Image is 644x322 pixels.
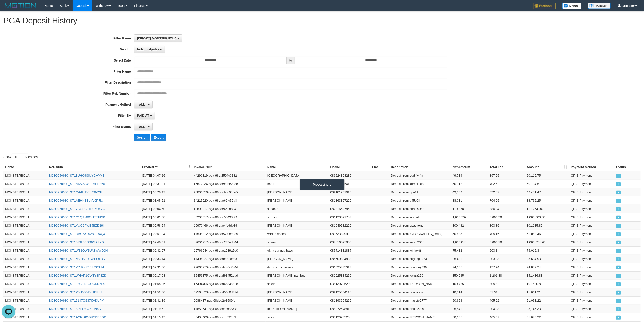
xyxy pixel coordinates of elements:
[137,125,147,128] span: - ALL -
[328,263,370,271] td: 081395995919
[614,163,641,171] th: Status
[266,271,329,280] td: [PERSON_NAME] pambudi
[328,230,370,238] td: 0815338299
[3,188,47,196] td: MONSTERBOLA
[192,221,266,230] td: 19970466-pga-68dae4feddb36
[49,274,106,277] a: M23O250930_ST1WHAR1GW3Y3R8ZD
[616,174,621,178] span: PAID
[49,299,104,302] a: M23O250930_ST15187GS37KVDUPY
[488,238,525,246] td: 8,006.78
[525,255,569,263] td: 25,694.93
[49,307,103,311] a: M23O250930_ST1KPL4ZG7KFM8JVI
[488,213,525,221] td: 8,006.38
[192,288,266,296] td: 37564828-pga-68dad56e0d92d
[616,291,621,295] span: PAID
[151,134,166,141] button: Export
[192,280,266,288] td: 46494406-pga-68dad6be4a828
[328,180,370,188] td: 081371656419
[616,182,621,186] span: PAID
[49,315,106,319] a: M23O250930_ST1ACRL8QGUYBEBOC
[328,221,370,230] td: 081949582222
[140,163,192,171] th: Created at: activate to sort column ascending
[3,180,47,188] td: MONSTERBOLA
[616,316,621,320] span: PAID
[266,296,329,305] td: [PERSON_NAME]
[286,57,295,64] span: to
[3,230,47,238] td: MONSTERBOLA
[616,216,621,219] span: PAID
[569,263,615,271] td: QRIS Payment
[192,180,266,188] td: 46677234-pga-68daee0be23dc
[328,238,370,246] td: 087816527850
[3,2,38,9] img: MOTION_logo.png
[451,196,488,205] td: 88,031
[328,313,370,321] td: 03813970520
[569,288,615,296] td: QRIS Payment
[328,305,370,313] td: 088272678813
[451,288,488,296] td: 10,914
[266,255,329,263] td: [PERSON_NAME]
[569,163,615,171] th: Payment Method
[569,205,615,213] td: QRIS Payment
[192,271,266,280] td: 35459375-pga-68dadb3452aad
[525,180,569,188] td: 50,714.5
[137,114,149,117] span: PAID AT
[140,238,192,246] td: [DATE] 02:48:41
[134,46,165,53] button: Indahjualpulsa
[525,230,569,238] td: 51,088.46
[525,205,569,213] td: 111,754.94
[488,246,525,255] td: 603.3
[140,255,192,263] td: [DATE] 02:33:14
[451,271,488,280] td: 150,235
[266,288,329,296] td: [PERSON_NAME]
[569,213,615,221] td: QRIS Payment
[140,305,192,313] td: [DATE] 01:19:52
[569,296,615,305] td: QRIS Payment
[389,288,451,296] td: Deposit from agunlevia
[451,296,488,305] td: 50,653
[192,171,266,180] td: 44290819-pga-68daf504c0182
[389,271,451,280] td: Deposit from kanza250
[616,307,621,311] span: PAID
[140,271,192,280] td: [DATE] 02:17:08
[451,221,488,230] td: 100,482
[3,255,47,263] td: MONSTERBOLA
[49,224,104,227] a: M23O250930_ST1YUG2PWBJBZD19I
[49,290,102,294] a: M23O250930_ST1X5H50040L1DF1J
[3,313,47,321] td: MONSTERBOLA
[525,271,569,280] td: 151,436.88
[525,163,569,171] th: Amount: activate to sort column ascending
[140,280,192,288] td: [DATE] 01:58:06
[3,296,47,305] td: MONSTERBOLA
[266,221,329,230] td: [PERSON_NAME]
[3,305,47,313] td: MONSTERBOLA
[569,255,615,263] td: QRIS Payment
[140,221,192,230] td: [DATE] 02:58:54
[451,213,488,221] td: 1,000,797
[3,221,47,230] td: MONSTERBOLA
[488,163,525,171] th: Total Fee
[134,123,152,130] button: - ALL -
[389,263,451,271] td: Deposit from banceuy990
[140,263,192,271] td: [DATE] 02:31:50
[451,163,488,171] th: Net Amount
[49,240,104,244] a: M23O250930_ST1579L3ZGS0MKFYO
[266,238,329,246] td: susanto
[266,313,329,321] td: saidin
[525,213,569,221] td: 1,008,803.38
[49,257,105,261] a: M23O250930_ST1MVHSE9F78EQ1OR
[451,180,488,188] td: 50,312
[328,205,370,213] td: 087816527850
[616,232,621,236] span: PAID
[3,163,47,171] th: Game
[192,238,266,246] td: 42691217-pga-68dae299adb44
[328,163,370,171] th: Phone
[569,171,615,180] td: QRIS Payment
[488,255,525,263] td: 203.93
[49,249,108,252] a: M23O250930_ST1W31QW1UA8WWDJN
[616,199,621,203] span: PAID
[328,271,370,280] td: 082225384250
[266,230,329,238] td: wildan choiron
[140,171,192,180] td: [DATE] 04:07:16
[389,196,451,205] td: Deposit from g45p0ll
